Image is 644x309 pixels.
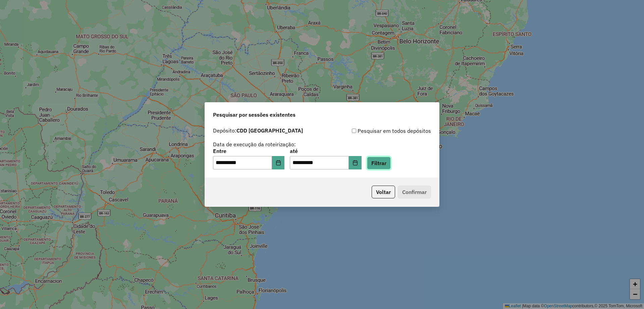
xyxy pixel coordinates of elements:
[213,126,303,134] label: Depósito:
[290,147,361,155] label: até
[372,186,395,198] button: Voltar
[367,157,391,169] button: Filtrar
[236,127,303,134] strong: CDD [GEOGRAPHIC_DATA]
[213,140,296,148] label: Data de execução da roteirização:
[322,127,431,135] div: Pesquisar em todos depósitos
[272,156,285,169] button: Choose Date
[213,111,296,119] span: Pesquisar por sessões existentes
[349,156,362,169] button: Choose Date
[213,147,284,155] label: Entre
